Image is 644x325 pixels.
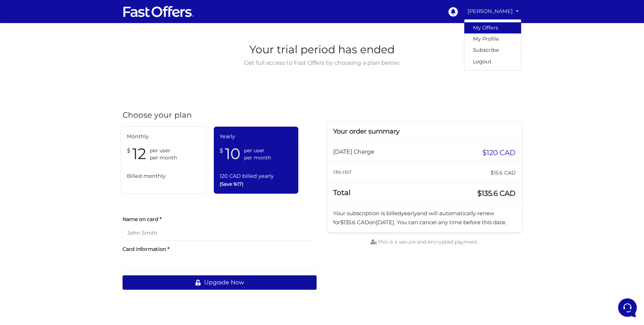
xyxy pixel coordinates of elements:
[111,241,121,248] p: Help
[617,297,638,319] iframe: Customerly Messenger Launcher
[22,241,34,248] p: Home
[464,22,521,33] a: My Offers
[11,72,132,86] button: Start a Conversation
[401,210,417,217] span: yearly
[220,180,293,188] span: (Save %17)
[220,132,293,141] span: Yearly
[94,231,138,248] button: Help
[333,127,400,135] span: Your order summary
[123,110,317,120] h4: Choose your plan
[333,210,506,225] span: Your subscription is billed and will automatically renew for on . You can cancel any time before ...
[50,231,94,248] button: Messages
[150,154,177,161] span: per month
[123,245,317,253] label: Card information *
[62,241,82,248] p: Messages
[333,148,374,155] span: [DATE] Charge
[123,275,317,290] button: Upgrade Now
[242,41,402,58] span: Your trial period has ended
[6,6,121,29] h2: Hello [PERSON_NAME] 👋
[464,33,521,45] a: My Profile
[123,226,317,240] input: John Smith
[127,132,200,141] span: Monthly
[491,168,516,178] span: $15.6 CAD
[220,172,293,180] span: 120 CAD billed yearly
[340,219,369,226] span: $135.6 CAD
[11,40,58,46] span: Your Conversations
[220,144,223,155] span: $
[127,172,200,180] span: Billed monthly
[333,170,351,175] small: 13% HST
[11,52,26,66] img: dark
[242,58,402,68] span: Get full access to Fast Offers by choosing a plan below:
[464,19,521,70] div: [PERSON_NAME]
[225,144,240,163] span: 10
[333,188,350,197] span: Total
[465,4,521,18] a: [PERSON_NAME]
[244,147,271,154] span: per user
[123,216,317,223] label: Name on card *
[477,188,516,198] span: $135.6 CAD
[6,231,50,248] button: Home
[376,219,394,226] span: [DATE]
[464,56,521,67] a: Logout
[150,147,177,154] span: per user
[52,76,101,82] span: Start a Conversation
[11,101,49,107] span: Find an Answer
[482,148,516,158] span: $120 CAD
[132,144,146,163] span: 12
[89,101,132,107] a: Open Help Center
[116,40,132,46] a: See all
[23,52,37,66] img: dark
[244,154,271,161] span: per month
[464,45,521,56] a: Subscribe
[16,116,118,123] input: Search for an Article...
[371,239,478,245] span: This is a secure and encrypted payment.
[127,144,130,155] span: $
[127,259,312,266] iframe: Secure card payment input frame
